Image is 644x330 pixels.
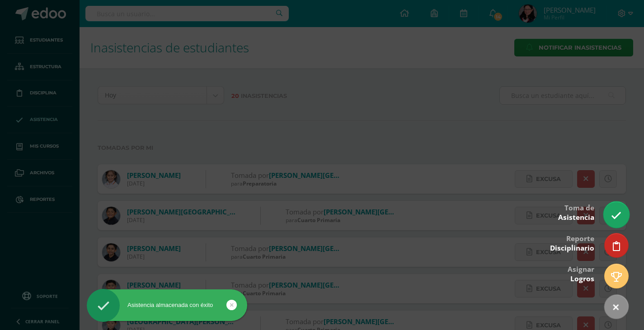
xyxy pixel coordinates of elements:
div: Toma de [558,197,594,227]
div: Asistencia almacenada con éxito [87,301,247,309]
span: Logros [570,274,594,284]
div: Asignar [568,259,594,288]
span: Disciplinario [550,243,594,253]
span: Asistencia [558,213,594,222]
div: Reporte [550,228,594,257]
